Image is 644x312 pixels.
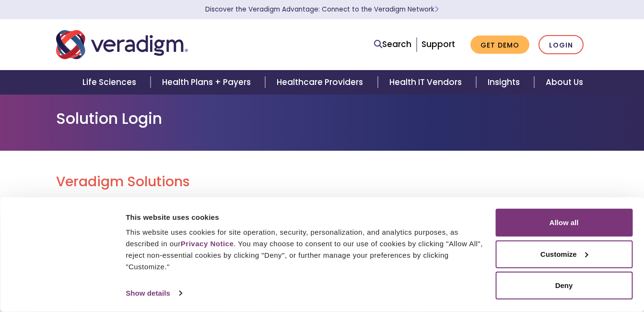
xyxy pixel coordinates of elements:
[539,35,584,55] a: Login
[434,5,439,14] span: Learn More
[151,70,265,95] a: Health Plans + Payers
[71,70,151,95] a: Life Sciences
[495,240,632,268] button: Customize
[495,272,632,300] button: Deny
[422,38,455,50] a: Support
[476,70,534,95] a: Insights
[56,109,588,128] h1: Solution Login
[56,29,188,60] img: Veradigm logo
[470,36,529,54] a: Get Demo
[495,209,632,237] button: Allow all
[181,240,234,248] a: Privacy Notice
[56,174,588,190] h2: Veradigm Solutions
[126,227,484,273] div: This website uses cookies for site operation, security, personalization, and analytics purposes, ...
[374,38,411,51] a: Search
[534,70,595,95] a: About Us
[205,5,439,14] a: Discover the Veradigm Advantage: Connect to the Veradigm NetworkLearn More
[378,70,476,95] a: Health IT Vendors
[265,70,377,95] a: Healthcare Providers
[126,286,181,300] a: Show details
[126,211,484,223] div: This website uses cookies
